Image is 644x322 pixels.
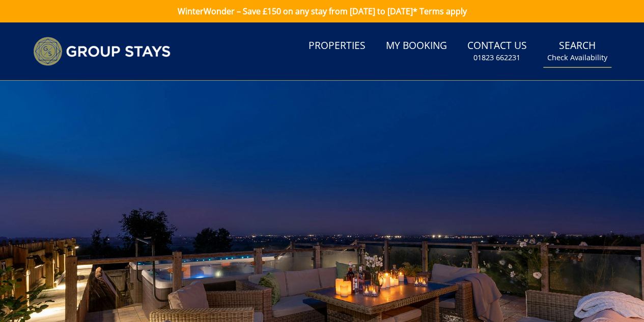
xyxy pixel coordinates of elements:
[382,35,451,58] a: My Booking
[304,35,370,58] a: Properties
[543,35,611,68] a: SearchCheck Availability
[33,37,171,66] img: Group Stays
[463,35,531,68] a: Contact Us01823 662231
[547,53,607,63] small: Check Availability
[473,53,520,63] small: 01823 662231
